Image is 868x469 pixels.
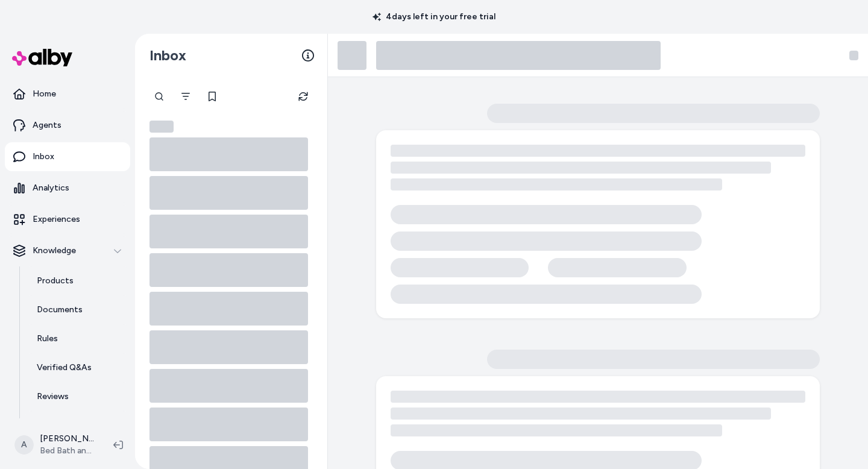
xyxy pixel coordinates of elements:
a: Inbox [5,142,130,171]
a: Experiences [5,205,130,234]
a: Survey Questions [25,411,130,440]
a: Reviews [25,382,130,411]
p: Experiences [33,213,80,225]
a: Verified Q&As [25,353,130,382]
p: Products [37,275,74,287]
span: A [14,435,34,455]
a: Documents [25,295,130,324]
a: Analytics [5,174,130,203]
p: Rules [37,333,58,345]
p: 4 days left in your free trial [365,11,503,23]
p: Knowledge [33,245,76,257]
p: Reviews [37,391,69,403]
button: Refresh [291,84,315,109]
a: Rules [25,324,130,353]
span: Bed Bath and Beyond [40,445,94,457]
p: Inbox [33,151,54,163]
a: Agents [5,111,130,140]
p: Home [33,88,56,100]
a: Products [25,266,130,295]
button: Knowledge [5,236,130,265]
p: [PERSON_NAME] [40,433,94,445]
p: Documents [37,304,83,316]
img: alby Logo [12,49,72,66]
p: Agents [33,119,61,131]
a: Home [5,80,130,109]
button: Filter [174,84,198,109]
button: A[PERSON_NAME]Bed Bath and Beyond [7,426,104,464]
h2: Inbox [149,46,186,65]
p: Verified Q&As [37,362,92,374]
p: Analytics [33,182,69,194]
